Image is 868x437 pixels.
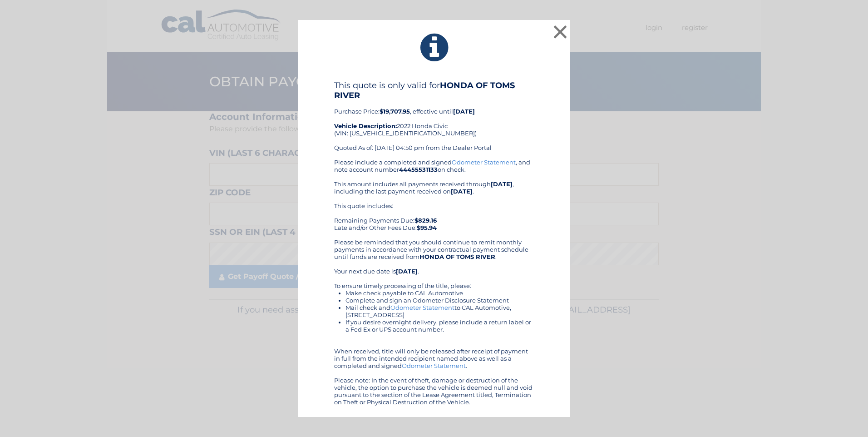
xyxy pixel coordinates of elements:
a: Odometer Statement [452,159,516,166]
li: Mail check and to CAL Automotive, [STREET_ADDRESS] [345,304,534,318]
button: × [551,23,569,41]
li: Complete and sign an Odometer Disclosure Statement [345,297,534,304]
strong: Vehicle Description: [334,122,397,129]
b: $95.94 [417,224,437,231]
b: [DATE] [453,108,475,115]
h4: This quote is only valid for [334,80,534,100]
b: [DATE] [451,188,473,195]
div: Please include a completed and signed , and note account number on check. This amount includes al... [334,159,534,406]
b: $829.16 [414,217,437,224]
div: This quote includes: Remaining Payments Due: Late and/or Other Fees Due: [334,202,534,231]
a: Odometer Statement [390,304,454,311]
b: [DATE] [396,268,418,275]
li: Make check payable to CAL Automotive [345,289,534,297]
b: $19,707.95 [380,108,410,115]
b: 44455531133 [399,166,438,173]
b: HONDA OF TOMS RIVER [334,80,515,100]
a: Odometer Statement [402,362,466,369]
li: If you desire overnight delivery, please include a return label or a Fed Ex or UPS account number. [345,318,534,333]
b: [DATE] [491,180,513,188]
b: HONDA OF TOMS RIVER [419,253,495,260]
div: Purchase Price: , effective until 2022 Honda Civic (VIN: [US_VEHICLE_IDENTIFICATION_NUMBER]) Quot... [334,80,534,159]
